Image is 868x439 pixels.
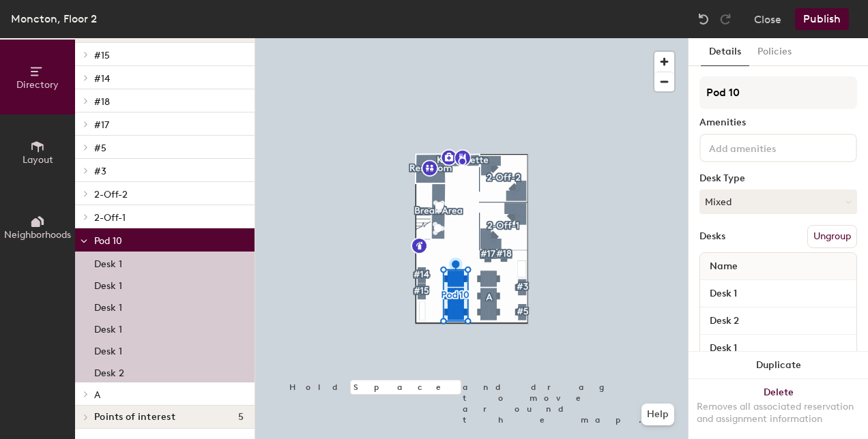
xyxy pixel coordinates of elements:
div: Removes all associated reservation and assignment information [697,401,860,425]
span: 2-Off-2 [94,189,128,200]
input: Unnamed desk [703,312,854,331]
div: Moncton, Floor 2 [11,10,97,27]
div: Desk Type [699,173,857,184]
span: Neighborhoods [4,229,71,241]
span: Name [703,254,744,279]
span: #5 [94,142,106,154]
span: #15 [94,50,110,61]
p: Desk 1 [94,276,122,292]
p: Desk 1 [94,320,122,335]
input: Unnamed desk [703,284,854,303]
span: #17 [94,119,109,131]
span: Layout [23,154,53,166]
button: Help [641,404,674,425]
input: Unnamed desk [703,339,854,358]
button: Details [701,38,749,66]
p: Desk 1 [94,298,122,314]
button: Mixed [699,190,857,214]
div: Desks [699,231,725,242]
span: #14 [94,73,110,85]
button: DeleteRemoves all associated reservation and assignment information [689,379,868,439]
span: Directory [16,79,59,91]
img: Undo [697,12,710,26]
p: Desk 2 [94,363,124,379]
span: 2-Off-1 [94,212,126,224]
button: Ungroup [807,225,857,248]
button: Duplicate [689,352,868,379]
div: Amenities [699,117,857,128]
span: Pod 10 [94,235,122,247]
p: Desk 1 [94,342,122,357]
span: A [94,389,100,401]
p: Desk 1 [94,254,122,270]
span: #18 [94,96,110,108]
img: Redo [719,12,732,26]
input: Add amenities [706,139,829,155]
span: #3 [94,166,106,177]
button: Publish [795,8,849,30]
button: Policies [749,38,800,66]
button: Close [754,8,781,30]
span: Points of interest [94,412,175,423]
span: 5 [238,412,244,423]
